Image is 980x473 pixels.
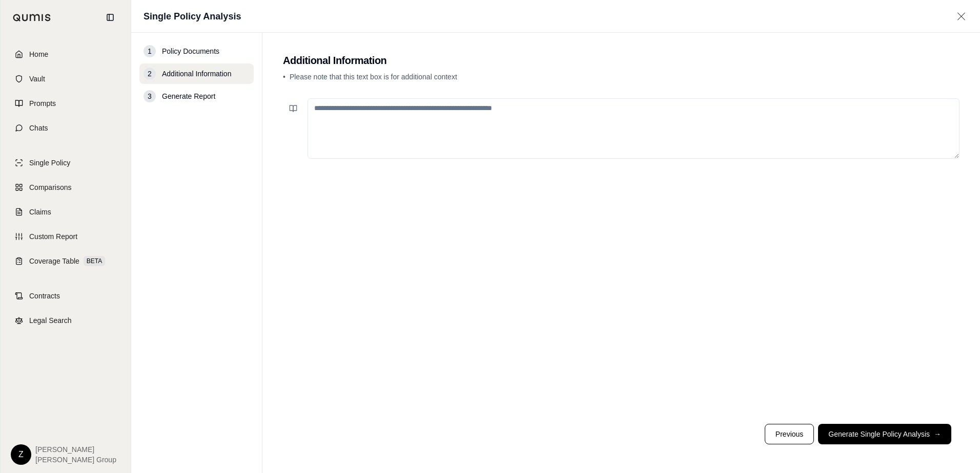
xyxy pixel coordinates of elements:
[29,158,70,168] span: Single Policy
[765,424,814,444] button: Previous
[144,45,156,57] div: 1
[7,152,125,174] a: Single Policy
[29,315,72,326] span: Legal Search
[29,231,77,242] span: Custom Report
[162,91,215,101] span: Generate Report
[934,429,941,439] span: →
[7,68,125,90] a: Vault
[29,182,71,192] span: Comparisons
[102,9,118,26] button: Collapse sidebar
[11,444,31,465] div: Z
[84,256,105,266] span: BETA
[35,444,116,455] span: [PERSON_NAME]
[283,73,285,81] span: •
[29,256,79,266] span: Coverage Table
[7,176,125,199] a: Comparisons
[7,92,125,115] a: Prompts
[7,225,125,248] a: Custom Report
[7,285,125,307] a: Contracts
[283,53,959,68] h2: Additional Information
[29,49,48,59] span: Home
[29,207,51,217] span: Claims
[13,14,51,21] img: Qumis Logo
[144,9,241,24] h1: Single Policy Analysis
[144,68,156,80] div: 2
[7,250,125,272] a: Coverage TableBETA
[162,46,219,56] span: Policy Documents
[7,117,125,139] a: Chats
[35,455,116,465] span: [PERSON_NAME] Group
[7,201,125,223] a: Claims
[290,73,457,81] span: Please note that this text box is for additional context
[29,123,48,133] span: Chats
[7,309,125,332] a: Legal Search
[29,74,45,84] span: Vault
[818,424,951,444] button: Generate Single Policy Analysis→
[29,291,60,301] span: Contracts
[162,69,231,79] span: Additional Information
[144,90,156,102] div: 3
[7,43,125,66] a: Home
[29,98,56,109] span: Prompts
